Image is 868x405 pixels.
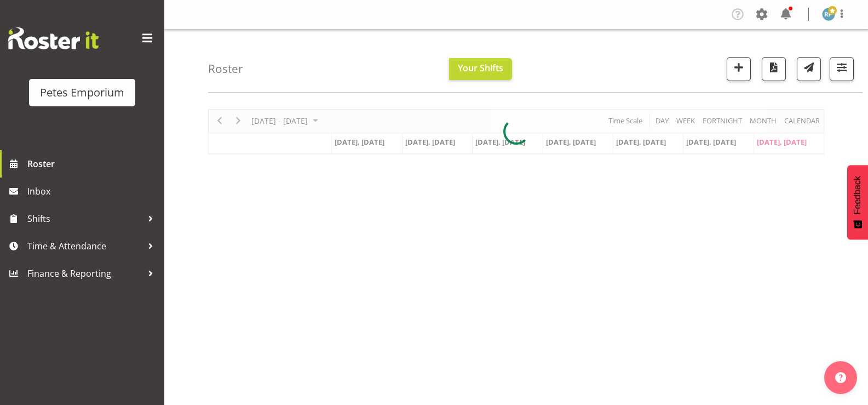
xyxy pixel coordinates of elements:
[847,165,868,239] button: Feedback - Show survey
[27,210,142,227] span: Shifts
[8,27,99,49] img: Rosterit website logo
[835,372,846,383] img: help-xxl-2.png
[762,57,786,81] button: Download a PDF of the roster according to the set date range.
[27,156,159,172] span: Roster
[727,57,751,81] button: Add a new shift
[822,8,835,21] img: reina-puketapu721.jpg
[449,58,512,80] button: Your Shifts
[27,183,159,199] span: Inbox
[40,84,124,101] div: Petes Emporium
[27,238,142,254] span: Time & Attendance
[208,62,243,75] h4: Roster
[797,57,821,81] button: Send a list of all shifts for the selected filtered period to all rostered employees.
[27,265,142,282] span: Finance & Reporting
[458,62,503,74] span: Your Shifts
[830,57,854,81] button: Filter Shifts
[853,176,863,214] span: Feedback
